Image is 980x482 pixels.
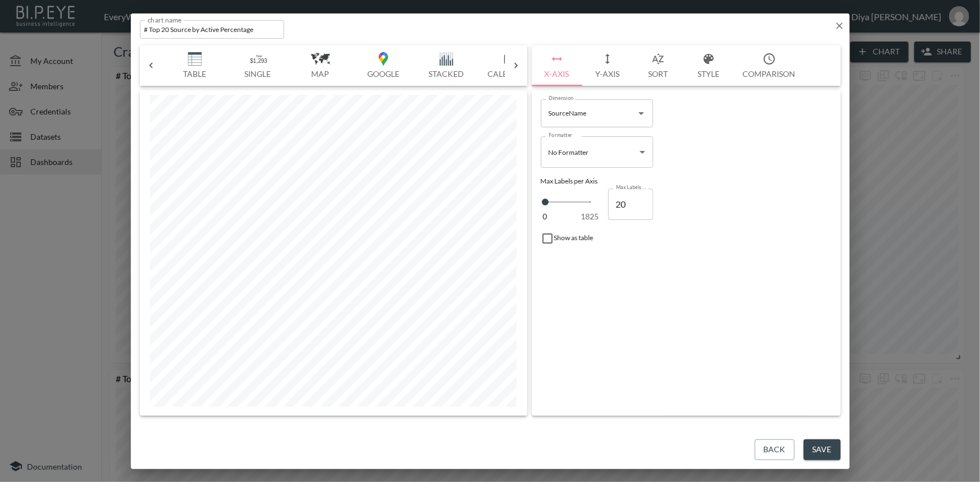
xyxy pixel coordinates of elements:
img: 3bea026a3d32b66468527160663441e9.svg [298,52,343,66]
img: 5f4d2adba351f4b44ba0fd18abaf5989.svg [424,52,469,66]
label: chart name [148,15,182,25]
button: Y-Axis [582,45,633,86]
button: Stacked [415,45,478,86]
label: Formatter [549,131,573,139]
button: Calendar [478,45,541,86]
div: Max Labels per Axis [541,177,832,185]
button: Single [226,45,289,86]
div: Show as table [536,227,836,250]
button: Save [804,439,841,460]
img: svg+xml;base64,PHN2ZyB4bWxucz0iaHR0cDovL3d3dy53My5vcmcvMjAwMC9zdmciIHZpZXdCb3g9IjAgMCAxNzUgMTc1Ij... [172,52,217,66]
img: svg+xml;base64,PHN2ZyB4bWxucz0iaHR0cDovL3d3dy53My5vcmcvMjAwMC9zdmciIHZpZXdCb3g9IjAgMCA5Mi4zIDEzMi... [361,52,406,66]
button: X-Axis [532,45,582,86]
button: Table [163,45,226,86]
img: svg+xml;base64,PHN2ZyB3aWR0aD0iMTAwJSIgaGVpZ2h0PSIxMDAlIiB2aWV3Qm94PSIwIDAgNTIgMzYiIHhtbG5zPSJodH... [235,52,280,66]
button: Back [755,439,795,460]
img: svg+xml;base64,PD94bWwgdmVyc2lvbj0iMS4wIiBlbmNvZGluZz0idXRmLTgiPz4NCjxzdmcgd2lkdGg9IjgwMHB4IiBoZW... [487,52,532,66]
button: Open [633,105,649,121]
button: Map [289,45,352,86]
span: No Formatter [549,148,589,157]
span: 0 [543,211,548,222]
button: Sort [633,45,683,86]
input: Dimension [546,104,631,122]
input: chart name [140,20,285,39]
label: Max Labels per Axis [616,183,648,191]
label: Dimension [549,94,574,102]
button: Comparison [734,45,805,86]
button: Google [352,45,415,86]
button: Style [683,45,734,86]
span: 1825 [581,211,599,222]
